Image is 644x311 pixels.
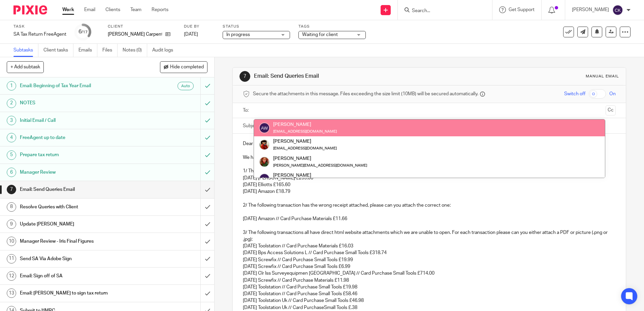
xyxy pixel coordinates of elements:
p: [DATE] Clr Iss Surveyequipmen [GEOGRAPHIC_DATA] // Card Purchase Small Tools £714.00 [243,270,615,277]
h1: Initial Email / Call [20,115,136,126]
small: /17 [82,30,88,34]
h1: Email: Beginning of Tax Year Email [20,81,136,91]
h1: Resolve Queries with Client [20,202,136,212]
a: Team [130,6,141,13]
p: [DATE] Toolstation Uk // Card PurchaseSmall Tools £.38 [243,304,615,311]
span: Switch off [564,91,585,97]
div: 7 [239,71,250,82]
a: Reports [152,6,168,13]
p: 3/ The following transactions all have direct html website attachments which we are unable to ope... [243,229,615,243]
p: We have been reviewing your SA return and have the following questions we need your help with. [243,147,615,161]
p: [DATE] Toolstation Uk // Card Purchase Small Tools £46.98 [243,297,615,304]
h1: Email: Sign off of SA [20,271,136,281]
h1: Email: [PERSON_NAME] to sign tax return [20,288,136,298]
h1: Send SA Via Adobe Sign [20,254,136,264]
p: [DATE] Screwfix // Card Purchase Small Tools £6.99 [243,263,615,270]
p: [PERSON_NAME] [572,6,609,13]
div: [PERSON_NAME] [273,172,367,179]
p: [DATE] Toolstation // Card Purchase Small Tools £58.46 [243,290,615,297]
div: 10 [7,237,16,246]
p: [DATE] Amazon £18.79 [243,188,615,195]
label: Status [223,24,290,29]
small: [EMAIL_ADDRESS][DOMAIN_NAME] [273,130,337,133]
a: Work [62,6,74,13]
p: Dear [PERSON_NAME], [243,140,615,147]
div: 5 [7,150,16,160]
div: [PERSON_NAME] [273,138,337,145]
h1: Update [PERSON_NAME] [20,219,136,229]
div: 11 [7,254,16,264]
span: [DATE] [184,32,198,37]
label: Client [108,24,175,29]
p: [DATE] Amazon // Card Purchase Materials £11.66 [243,215,615,222]
p: [DATE] Toolstation // Card Purchase Materials £16.03 [243,243,615,249]
p: [DATE] Elliotts £165.60 [243,181,615,188]
small: [PERSON_NAME][EMAIL_ADDRESS][DOMAIN_NAME] [273,164,367,167]
p: [PERSON_NAME] Carpentry [108,31,162,38]
label: Tags [298,24,366,29]
h1: Manager Review [20,167,136,177]
p: 1/ The following transactions are unexplained in FreeAgent, please can you attach or supply the i... [243,168,615,174]
h1: Email: Send Queries Email [20,184,136,195]
p: [DATE] Screwfix // Card Purchase Small Tools £19.99 [243,256,615,263]
a: Clients [105,6,120,13]
img: svg%3E [259,123,270,133]
a: Audit logs [152,44,178,57]
div: 2 [7,99,16,108]
p: [DATE] Bps Access Solutions L // Card Purchase Small Tools £318.74 [243,249,615,256]
a: Client tasks [43,44,73,57]
a: Emails [78,44,97,57]
label: To: [243,107,250,114]
a: Email [84,6,95,13]
button: Hide completed [160,61,207,73]
label: Due by [184,24,214,29]
a: Files [102,44,118,57]
label: Task [13,24,66,29]
p: [DATE] Screwfix // Card Purchase Materials £11.98 [243,277,615,284]
span: Secure the attachments in this message. Files exceeding the size limit (10MB) will be secured aut... [253,91,478,97]
div: 12 [7,271,16,281]
h1: NOTES [20,98,136,108]
span: Get Support [509,7,535,12]
h1: Email: Send Queries Email [254,73,444,80]
p: [DATE] Toolstation // Card Purchase Small Tools £19.98 [243,284,615,290]
span: In progress [226,32,250,37]
img: svg%3E [612,5,623,15]
label: Subject: [243,123,260,129]
span: Waiting for client [302,32,338,37]
span: Hide completed [170,65,204,70]
small: [EMAIL_ADDRESS][DOMAIN_NAME] [273,146,337,150]
div: [PERSON_NAME] [273,155,367,162]
div: 4 [7,133,16,142]
span: On [609,91,616,97]
img: sallycropped.JPG [259,157,270,167]
div: 6 [7,168,16,177]
p: [DATE] [PERSON_NAME] £259.06 [243,175,615,181]
div: Auto [178,82,194,90]
h1: Prepare tax return [20,150,136,160]
button: Cc [606,105,616,115]
div: 3 [7,116,16,125]
a: Subtasks [13,44,38,57]
input: Search [411,8,472,14]
div: SA Tax Return FreeAgent [13,31,66,38]
button: + Add subtask [7,61,44,73]
div: 13 [7,288,16,298]
a: Notes (0) [123,44,147,57]
p: 2/ The following transaction has the wrong receipt attached, please can you attach the correct one: [243,202,615,209]
div: Manual email [586,74,619,79]
h1: Manager Review - Iris Final Figures [20,236,136,246]
div: 9 [7,219,16,229]
div: 7 [7,185,16,194]
div: 8 [7,202,16,212]
img: Phil%20Baby%20pictures%20(3).JPG [259,139,270,150]
div: 6 [78,28,88,36]
img: svg%3E [259,173,270,184]
div: 1 [7,81,16,91]
img: Pixie [13,5,47,14]
div: [PERSON_NAME] [273,121,337,128]
h1: FreeAgent up to date [20,133,136,143]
